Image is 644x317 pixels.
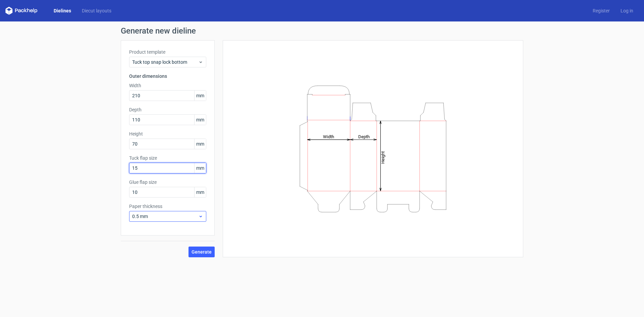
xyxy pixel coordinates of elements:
label: Glue flap size [129,179,206,186]
span: Tuck top snap lock bottom [132,59,198,65]
span: mm [194,163,206,173]
a: Dielines [48,7,76,14]
span: mm [194,91,206,101]
tspan: Depth [358,134,370,139]
span: Generate [192,250,212,254]
label: Product template [129,49,206,55]
h1: Generate new dieline [121,27,523,35]
span: mm [194,187,206,197]
tspan: Width [323,134,334,139]
label: Width [129,82,206,89]
label: Depth [129,106,206,113]
label: Height [129,130,206,137]
span: mm [194,139,206,149]
label: Tuck flap size [129,155,206,161]
label: Paper thickness [129,203,206,210]
a: Diecut layouts [76,7,117,14]
a: Register [587,7,615,14]
button: Generate [189,247,215,257]
tspan: Height [380,151,385,163]
h3: Outer dimensions [129,73,206,80]
span: 0.5 mm [132,213,198,220]
span: mm [194,115,206,125]
a: Log in [615,7,639,14]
